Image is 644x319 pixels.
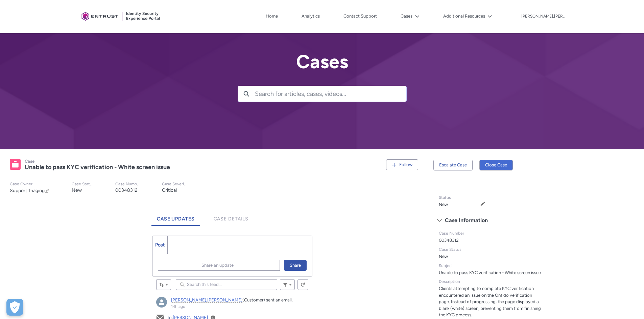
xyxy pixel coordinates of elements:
[521,12,566,19] button: User Profile arthur.hakobyan
[6,299,23,316] div: Cookie Preferences
[10,188,45,193] span: Support Triaging
[6,299,23,316] button: Open Preferences
[10,182,50,187] p: Case Owner
[479,160,513,170] button: Close Case
[439,195,451,200] span: Status
[115,182,140,187] p: Case Number
[439,270,541,275] lightning-formatted-text: Unable to pass KYC verification - White screen issue
[171,304,185,309] a: 14h ago
[201,260,237,270] span: Share an update...
[155,242,165,248] span: Post
[342,11,379,21] a: Contact Support
[439,231,464,236] span: Case Number
[238,51,407,72] h2: Cases
[25,163,170,171] lightning-formatted-text: Unable to pass KYC verification - White screen issue
[442,11,494,21] button: Additional Resources
[264,11,280,21] a: Home
[45,188,50,193] button: Change Owner
[290,260,301,270] span: Share
[238,86,255,102] button: Search
[156,297,167,308] img: arthur.hakobyan
[284,260,307,271] button: Share
[399,11,421,21] button: Cases
[300,11,321,21] a: Analytics, opens in new tab
[162,182,187,187] p: Case Severity
[439,247,461,252] span: Case Status
[72,187,82,193] lightning-formatted-text: New
[433,160,473,170] button: Escalate Case
[242,297,293,302] span: (Customer) sent an email.
[521,14,565,19] p: [PERSON_NAME].[PERSON_NAME]
[171,297,242,303] a: [PERSON_NAME].[PERSON_NAME]
[152,236,168,254] a: Post
[434,215,548,226] button: Case Information
[115,187,138,193] lightning-formatted-text: 00348312
[72,182,94,187] p: Case Status
[151,207,200,226] a: Case Updates
[399,162,412,167] span: Follow
[439,238,458,243] lightning-formatted-text: 00348312
[297,279,308,290] button: Refresh this feed
[208,207,254,226] a: Case Details
[439,254,448,259] lightning-formatted-text: New
[152,236,312,276] div: Chatter Publisher
[439,263,453,268] span: Subject
[157,216,195,222] span: Case Updates
[386,159,418,170] button: Follow
[162,187,177,193] lightning-formatted-text: Critical
[158,260,280,271] button: Share an update...
[439,202,448,207] lightning-formatted-text: New
[439,279,460,284] span: Description
[480,201,485,207] button: Edit Status
[255,86,406,102] input: Search for articles, cases, videos...
[176,279,277,290] input: Search this feed...
[445,215,488,225] span: Case Information
[214,216,249,222] span: Case Details
[25,159,34,164] records-entity-label: Case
